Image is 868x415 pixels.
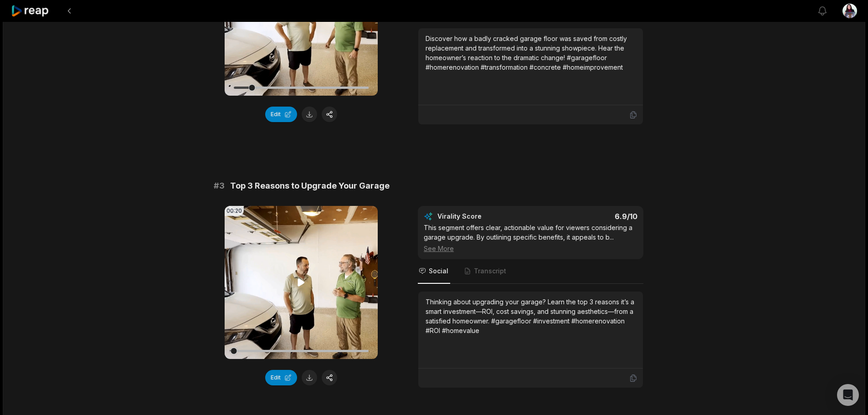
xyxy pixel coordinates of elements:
[265,370,297,385] button: Edit
[426,297,636,335] div: Thinking about upgrading your garage? Learn the top 3 reasons it’s a smart investment—ROI, cost s...
[540,212,638,221] div: 6.9 /10
[424,244,637,253] div: See More
[418,259,643,284] nav: Tabs
[265,107,297,122] button: Edit
[214,179,225,192] span: # 3
[426,34,636,72] div: Discover how a badly cracked garage floor was saved from costly replacement and transformed into ...
[424,223,637,253] div: This segment offers clear, actionable value for viewers considering a garage upgrade. By outlinin...
[230,179,390,192] span: Top 3 Reasons to Upgrade Your Garage
[437,212,535,221] div: Virality Score
[429,266,448,276] span: Social
[837,384,859,406] div: Open Intercom Messenger
[474,266,506,276] span: Transcript
[225,206,378,359] video: Your browser does not support mp4 format.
